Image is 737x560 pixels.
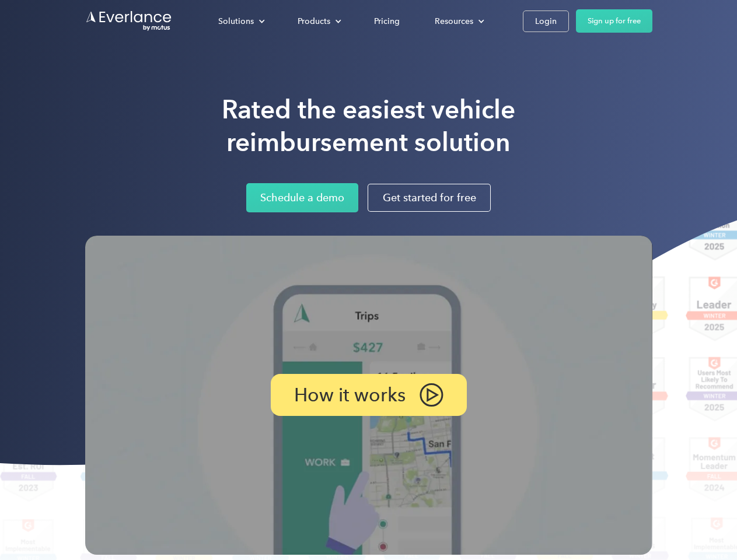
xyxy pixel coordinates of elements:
[222,93,515,159] h1: Rated the easiest vehicle reimbursement solution
[85,10,173,32] a: Go to homepage
[523,10,569,32] a: Login
[246,183,358,212] a: Schedule a demo
[298,14,330,29] div: Products
[362,11,411,32] a: Pricing
[374,14,400,29] div: Pricing
[435,14,473,29] div: Resources
[294,388,406,402] p: How it works
[535,14,557,29] div: Login
[576,9,652,33] a: Sign up for free
[218,14,254,29] div: Solutions
[368,184,491,212] a: Get started for free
